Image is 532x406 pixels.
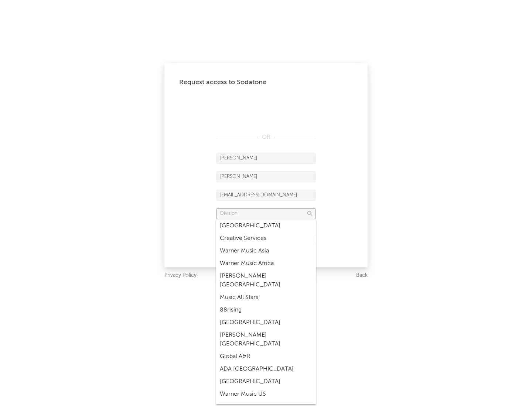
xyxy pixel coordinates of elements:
[216,133,316,142] div: OR
[216,257,316,270] div: Warner Music Africa
[216,329,316,350] div: [PERSON_NAME] [GEOGRAPHIC_DATA]
[216,291,316,304] div: Music All Stars
[216,350,316,363] div: Global A&R
[356,271,368,280] a: Back
[164,271,197,280] a: Privacy Policy
[216,316,316,329] div: [GEOGRAPHIC_DATA]
[216,375,316,388] div: [GEOGRAPHIC_DATA]
[216,363,316,375] div: ADA [GEOGRAPHIC_DATA]
[179,78,353,87] div: Request access to Sodatone
[216,220,316,232] div: [GEOGRAPHIC_DATA]
[216,190,316,201] input: Email
[216,245,316,257] div: Warner Music Asia
[216,232,316,245] div: Creative Services
[216,388,316,400] div: Warner Music US
[216,270,316,291] div: [PERSON_NAME] [GEOGRAPHIC_DATA]
[216,304,316,316] div: 88rising
[216,208,316,219] input: Division
[216,153,316,164] input: First Name
[216,171,316,182] input: Last Name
